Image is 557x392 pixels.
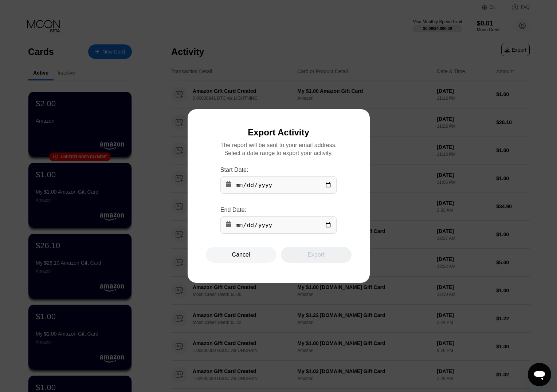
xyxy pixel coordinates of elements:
div: Start Date: [220,167,337,173]
div: The report will be sent to your email address. [220,142,337,149]
iframe: Button to launch messaging window [528,363,551,386]
div: Cancel [232,251,250,258]
div: End Date: [220,207,337,213]
div: Export Activity [248,127,309,138]
div: Cancel [206,247,276,263]
div: Select a date range to export your activity. [224,150,333,157]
